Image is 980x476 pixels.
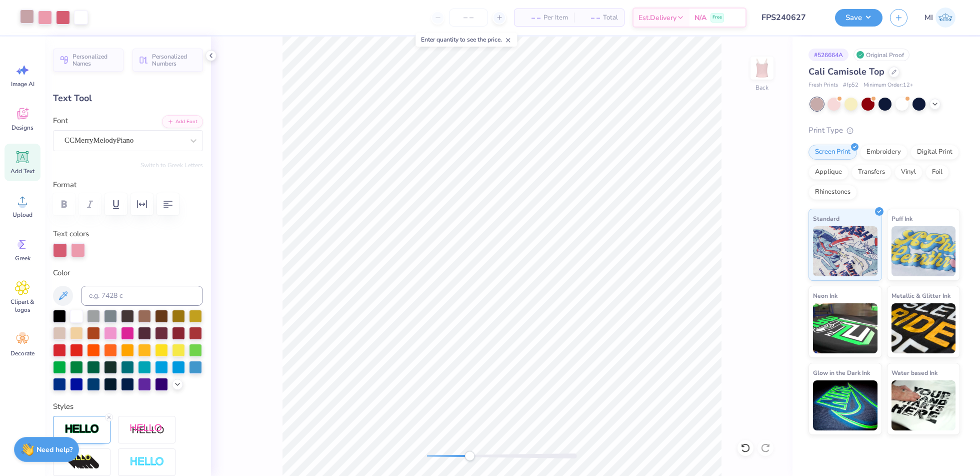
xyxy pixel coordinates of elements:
[129,456,164,468] img: Negative Space
[808,185,857,200] div: Rhinestones
[53,267,203,279] label: Color
[603,13,618,23] span: Total
[891,290,950,301] span: Metallic & Glitter Ink
[808,66,884,78] span: Cali Camisole Top
[520,13,540,23] span: – –
[808,49,848,61] div: # 526664A
[752,58,772,78] img: Back
[863,81,913,90] span: Minimum Order: 12 +
[415,33,517,47] div: Enter quantity to see the price.
[924,12,933,24] span: MI
[894,165,922,180] div: Vinyl
[53,92,203,105] div: Text Tool
[891,367,937,378] span: Water based Ink
[694,13,706,23] span: N/A
[36,445,72,454] strong: Need help?
[808,165,848,180] div: Applique
[53,228,89,240] label: Text colors
[808,145,857,160] div: Screen Print
[813,380,877,430] img: Glow in the Dark Ink
[53,179,203,191] label: Format
[15,254,30,262] span: Greek
[910,145,959,160] div: Digital Print
[843,81,858,90] span: # fp52
[72,53,117,67] span: Personalized Names
[140,161,203,169] button: Switch to Greek Letters
[638,13,676,23] span: Est. Delivery
[81,286,203,306] input: e.g. 7428 c
[6,298,39,314] span: Clipart & logos
[853,49,909,61] div: Original Proof
[813,303,877,353] img: Neon Ink
[464,451,474,461] div: Accessibility label
[449,9,488,27] input: – –
[712,14,722,21] span: Free
[835,9,882,27] button: Save
[813,367,870,378] span: Glow in the Dark Ink
[162,115,203,128] button: Add Font
[53,115,68,127] label: Font
[543,13,568,23] span: Per Item
[10,349,34,357] span: Decorate
[53,49,123,72] button: Personalized Names
[132,49,203,72] button: Personalized Numbers
[808,81,838,90] span: Fresh Prints
[152,53,197,67] span: Personalized Numbers
[891,380,956,430] img: Water based Ink
[755,83,768,92] div: Back
[891,303,956,353] img: Metallic & Glitter Ink
[64,423,99,435] img: Stroke
[860,145,907,160] div: Embroidery
[12,211,32,219] span: Upload
[813,290,837,301] span: Neon Ink
[813,213,839,224] span: Standard
[851,165,891,180] div: Transfers
[808,125,960,136] div: Print Type
[754,8,827,28] input: Untitled Design
[11,80,34,88] span: Image AI
[64,454,99,470] img: 3D Illusion
[920,8,960,28] a: MI
[10,167,34,175] span: Add Text
[53,401,73,412] label: Styles
[813,226,877,276] img: Standard
[925,165,949,180] div: Foil
[11,124,33,132] span: Designs
[891,213,912,224] span: Puff Ink
[935,8,955,28] img: Mark Isaac
[891,226,956,276] img: Puff Ink
[129,423,164,436] img: Shadow
[580,13,600,23] span: – –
